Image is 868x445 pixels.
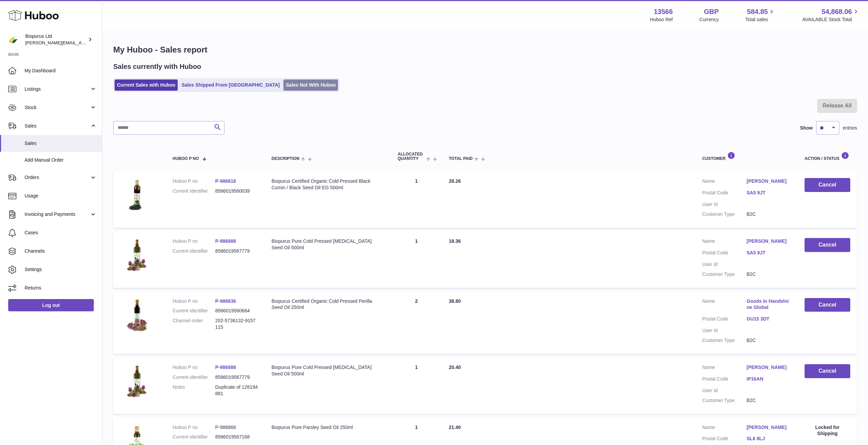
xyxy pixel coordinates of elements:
dt: Current identifier [173,434,215,440]
span: 584.85 [747,7,768,16]
span: My Dashboard [25,68,97,74]
dt: Customer Type [702,271,747,278]
dd: P-986866 [215,424,258,431]
dt: Huboo P no [173,424,215,431]
div: Biopurus Pure Parsley Seed Oil 250ml [271,424,384,431]
dt: Postal Code [702,316,747,324]
a: 584.85 Total sales [745,7,776,23]
a: P-986888 [215,365,236,370]
span: [PERSON_NAME][EMAIL_ADDRESS][DOMAIN_NAME] [25,40,137,45]
dd: 8586019567168 [215,434,258,440]
div: Locked for Shipping [805,424,850,437]
div: Biopurus Ltd [25,33,87,46]
dt: Postal Code [702,435,747,444]
dt: Name [702,364,747,372]
h1: My Huboo - Sales report [113,44,857,55]
a: Sales Shipped From [GEOGRAPHIC_DATA] [179,79,282,91]
td: 2 [391,291,442,354]
a: Current Sales with Huboo [115,79,178,91]
span: 38.80 [449,298,461,304]
button: Cancel [805,238,850,252]
dt: Customer Type [702,337,747,344]
dt: User Id [702,201,747,208]
span: 54,868.06 [822,7,852,16]
a: SA5 9JT [747,250,791,256]
a: P-986888 [215,238,236,244]
span: entries [843,125,857,131]
img: 135661717149064.png [120,178,154,212]
a: P-986818 [215,178,236,184]
dt: Huboo P no [173,178,215,184]
a: Log out [8,299,94,311]
dt: Customer Type [702,211,747,218]
span: Listings [25,86,90,92]
dd: 8586019567779 [215,248,258,254]
dd: B2C [747,271,791,278]
span: 18.36 [449,238,461,244]
span: 20.40 [449,365,461,370]
td: 1 [391,357,442,414]
span: AVAILABLE Stock Total [802,16,860,23]
span: Channels [25,248,97,254]
dd: 8586019560664 [215,308,258,314]
a: [PERSON_NAME] [747,178,791,184]
span: Huboo P no [173,157,199,161]
dt: Current identifier [173,248,215,254]
dd: 202-5736132-9157115 [215,317,258,330]
span: Stock [25,104,90,111]
dd: B2C [747,397,791,404]
span: Usage [25,193,97,199]
a: Sales Not With Huboo [283,79,338,91]
td: 1 [391,171,442,228]
img: 135661717148133.jpg [120,298,154,332]
dd: 8586019567779 [215,374,258,381]
dt: Channel order [173,317,215,330]
strong: 13566 [654,7,673,16]
dt: User Id [702,261,747,268]
a: Goods In Handelnine Global [747,298,791,311]
img: 135661717145736.jpg [120,364,154,398]
img: peter@biopurus.co.uk [8,34,18,45]
dt: Name [702,238,747,246]
span: 21.40 [449,425,461,430]
dt: Name [702,424,747,432]
dt: Huboo P no [173,238,215,244]
h2: Sales currently with Huboo [113,62,201,71]
span: Total paid [449,157,473,161]
dt: Postal Code [702,376,747,384]
span: Settings [25,266,97,273]
div: Currency [700,16,719,23]
a: [PERSON_NAME] [747,364,791,371]
strong: GBP [704,7,719,16]
dt: Name [702,298,747,313]
dt: Postal Code [702,250,747,258]
a: SL6 8LJ [747,435,791,442]
div: Biopurus Pure Cold Pressed [MEDICAL_DATA] Seed Oil 500ml [271,238,384,251]
dt: Name [702,178,747,186]
dd: B2C [747,337,791,344]
dt: Current identifier [173,374,215,381]
span: Total sales [745,16,776,23]
a: 54,868.06 AVAILABLE Stock Total [802,7,860,23]
dt: Huboo P no [173,298,215,305]
span: ALLOCATED Quantity [398,152,425,161]
span: Sales [25,140,97,147]
img: 135661717145736.jpg [120,238,154,272]
span: Add Manual Order [25,157,97,163]
a: P-986836 [215,298,236,304]
div: Huboo Ref [650,16,673,23]
a: IP16AN [747,376,791,382]
p: Duplicate of 126194881 [215,384,258,397]
dt: Huboo P no [173,364,215,371]
div: Biopurus Pure Cold Pressed [MEDICAL_DATA] Seed Oil 500ml [271,364,384,377]
div: Biopurus Certified Organic Cold Pressed Perilla Seed Oil 250ml [271,298,384,311]
span: Invoicing and Payments [25,211,90,218]
button: Cancel [805,298,850,312]
dd: B2C [747,211,791,218]
td: 1 [391,231,442,288]
span: Cases [25,229,97,236]
span: Description [271,157,299,161]
dt: Notes [173,384,215,397]
span: 28.26 [449,178,461,184]
div: Customer [702,152,791,161]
